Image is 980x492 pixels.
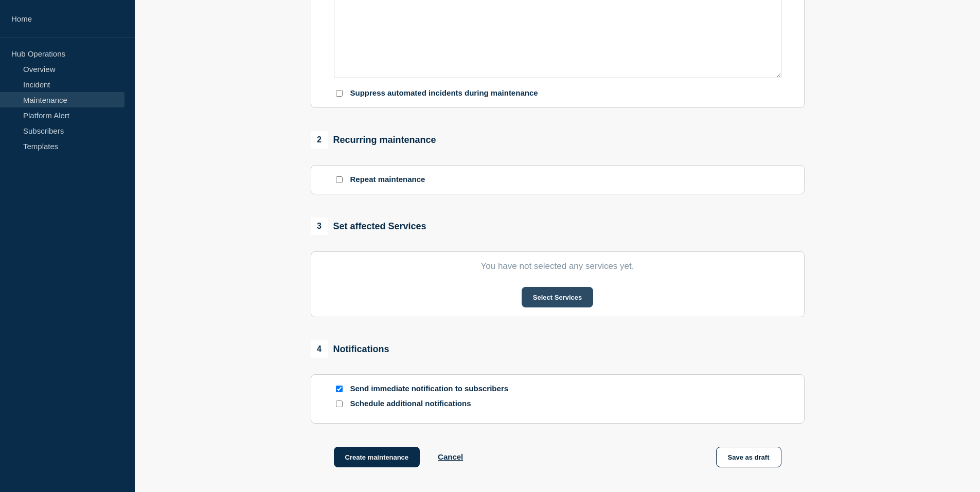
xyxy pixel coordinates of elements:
span: 3 [311,217,328,235]
input: Schedule additional notifications [336,400,343,407]
p: Schedule additional notifications [350,399,515,409]
div: Recurring maintenance [311,131,436,149]
p: Repeat maintenance [350,175,425,185]
span: 4 [311,340,328,358]
p: You have not selected any services yet. [334,261,781,271]
div: Set affected Services [311,217,426,235]
button: Select Services [522,287,593,307]
span: 2 [311,131,328,149]
button: Create maintenance [334,447,420,467]
p: Suppress automated incidents during maintenance [350,88,538,98]
p: Send immediate notification to subscribers [350,384,515,394]
input: Repeat maintenance [336,176,343,183]
div: Notifications [311,340,389,358]
button: Cancel [438,452,463,461]
input: Suppress automated incidents during maintenance [336,90,343,97]
button: Save as draft [716,447,781,467]
input: Send immediate notification to subscribers [336,386,343,392]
